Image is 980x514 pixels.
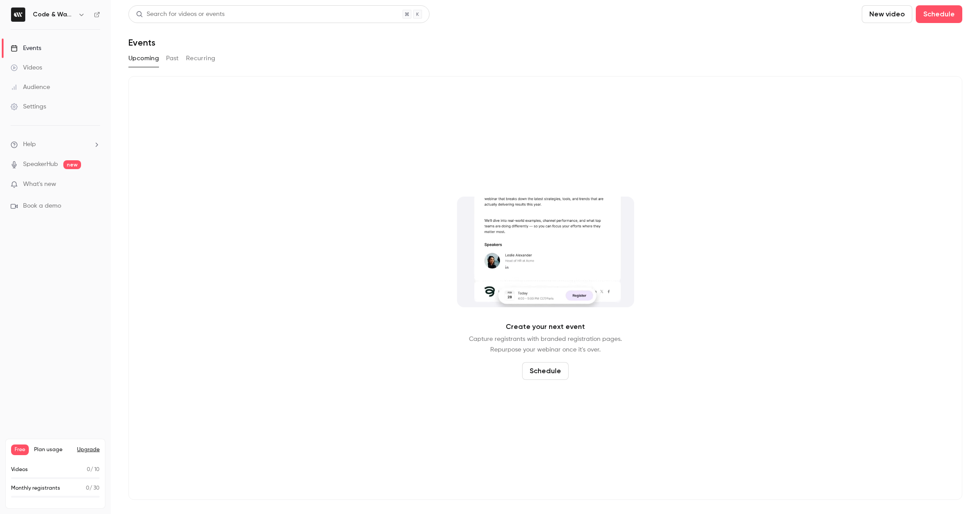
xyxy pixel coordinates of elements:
[11,44,41,53] div: Events
[916,5,962,23] button: Schedule
[506,321,585,332] p: Create your next event
[522,362,569,380] button: Schedule
[23,140,36,149] span: Help
[86,484,100,492] p: / 30
[23,201,61,211] span: Book a demo
[136,10,225,19] div: Search for videos or events
[186,51,216,66] button: Recurring
[128,51,159,66] button: Upcoming
[63,160,81,169] span: new
[87,466,100,474] p: / 10
[33,10,74,19] h6: Code & Wander
[87,467,90,472] span: 0
[23,160,58,169] a: SpeakerHub
[11,484,60,492] p: Monthly registrants
[89,181,100,189] iframe: Noticeable Trigger
[86,486,89,491] span: 0
[166,51,179,66] button: Past
[11,83,50,92] div: Audience
[11,102,46,111] div: Settings
[128,37,155,48] h1: Events
[34,446,72,453] span: Plan usage
[11,444,29,455] span: Free
[11,63,42,72] div: Videos
[23,180,56,189] span: What's new
[862,5,912,23] button: New video
[11,8,25,22] img: Code & Wander
[11,466,28,474] p: Videos
[77,446,100,453] button: Upgrade
[469,334,622,355] p: Capture registrants with branded registration pages. Repurpose your webinar once it's over.
[11,140,100,149] li: help-dropdown-opener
